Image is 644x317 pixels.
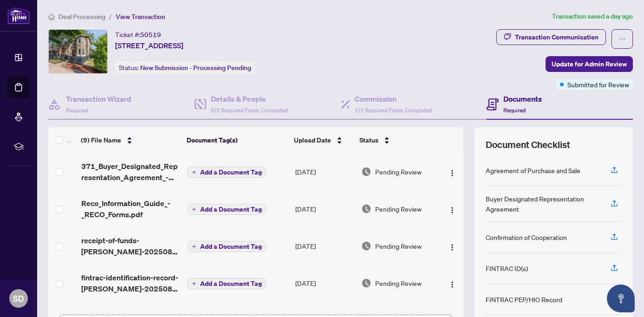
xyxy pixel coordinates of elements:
[355,107,432,114] span: 1/1 Required Fields Completed
[503,107,526,114] span: Required
[359,135,378,145] span: Status
[361,204,371,214] img: Document Status
[486,294,562,304] div: FINTRAC PEP/HIO Record
[200,206,262,213] span: Add a Document Tag
[375,204,422,214] span: Pending Review
[445,276,460,291] button: Logo
[375,167,422,177] span: Pending Review
[449,207,456,214] img: Logo
[192,244,196,249] span: plus
[77,127,183,153] th: (9) File Name
[294,135,331,145] span: Upload Date
[515,30,598,45] div: Transaction Communication
[356,127,437,153] th: Status
[607,285,635,312] button: Open asap
[552,57,627,71] span: Update for Admin Review
[375,241,422,251] span: Pending Review
[486,263,528,273] div: FINTRAC ID(s)
[361,241,371,251] img: Document Status
[66,93,131,104] h4: Transaction Wizard
[115,61,255,74] div: Status:
[200,169,262,175] span: Add a Document Tag
[188,241,266,252] button: Add a Document Tag
[361,167,371,177] img: Document Status
[140,31,161,39] span: 50519
[49,30,107,73] img: IMG-X12331659_1.jpg
[503,93,542,104] h4: Documents
[48,13,55,20] span: home
[188,240,266,252] button: Add a Document Tag
[192,207,196,212] span: plus
[355,93,432,104] h4: Commission
[81,235,181,257] span: receipt-of-funds-[PERSON_NAME]-20250827-111523.pdf
[449,244,456,251] img: Logo
[188,278,266,290] button: Add a Document Tag
[66,107,88,114] span: Required
[619,36,625,42] span: ellipsis
[211,107,288,114] span: 2/2 Required Fields Completed
[140,64,251,72] span: New Submission - Processing Pending
[292,190,358,227] td: [DATE]
[486,165,580,175] div: Agreement of Purchase and Sale
[486,138,570,151] span: Document Checklist
[188,166,266,178] button: Add a Document Tag
[292,265,358,302] td: [DATE]
[183,127,290,153] th: Document Tag(s)
[567,79,629,90] span: Submitted for Review
[361,278,371,288] img: Document Status
[115,40,183,51] span: [STREET_ADDRESS]
[552,11,633,22] article: Transaction saved a day ago
[192,281,196,286] span: plus
[292,227,358,265] td: [DATE]
[290,127,356,153] th: Upload Date
[200,280,262,287] span: Add a Document Tag
[449,281,456,288] img: Logo
[7,7,30,24] img: logo
[188,203,266,215] button: Add a Document Tag
[188,278,266,289] button: Add a Document Tag
[115,29,161,40] div: Ticket #:
[445,201,460,216] button: Logo
[496,29,606,45] button: Transaction Communication
[375,278,422,288] span: Pending Review
[486,232,567,242] div: Confirmation of Cooperation
[546,56,633,72] button: Update for Admin Review
[200,243,262,250] span: Add a Document Tag
[445,164,460,179] button: Logo
[188,167,266,178] button: Add a Document Tag
[59,13,105,21] span: Deal Processing
[81,198,181,220] span: Reco_Information_Guide_-_RECO_Forms.pdf
[445,239,460,253] button: Logo
[116,13,165,21] span: View Transaction
[211,93,288,104] h4: Details & People
[486,194,599,214] div: Buyer Designated Representation Agreement
[449,169,456,177] img: Logo
[109,11,112,22] li: /
[192,170,196,175] span: plus
[13,292,24,305] span: SD
[292,153,358,190] td: [DATE]
[81,161,181,183] span: 371_Buyer_Designated_Representation_Agreement_-_PropTx-[PERSON_NAME].pdf
[81,135,121,145] span: (9) File Name
[188,204,266,215] button: Add a Document Tag
[81,272,181,294] span: fintrac-identification-record-[PERSON_NAME]-20250827-110842.pdf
